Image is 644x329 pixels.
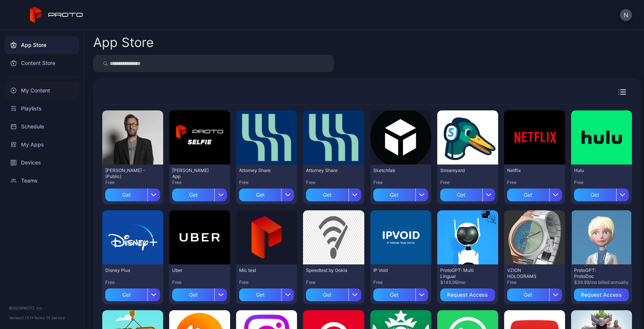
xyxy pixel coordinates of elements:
div: Get [373,288,415,301]
div: Attorney Share [306,168,347,174]
button: Request Access [574,288,629,301]
div: Free [105,279,160,285]
button: Get [440,186,495,201]
a: Content Store [5,54,79,72]
div: Free [574,180,629,186]
div: Attorney Share [239,168,280,174]
div: Request Access [447,292,488,298]
div: Get [373,189,415,201]
div: Get [507,288,549,301]
div: Uber [172,267,214,273]
div: IP Void [373,267,415,273]
div: VZION HOLOGRAMS [507,267,549,279]
div: Request Access [581,292,622,298]
div: ProtoGPT: Multi Lingual [440,267,482,279]
div: Disney Plus [105,267,147,273]
div: © 2025 PROTO, Inc. [9,305,75,311]
div: Streamyard [440,168,482,174]
a: My Apps [5,136,79,154]
button: Request Access [440,288,495,301]
button: Get [306,285,361,301]
div: Speedtest by Ookla [306,267,347,273]
div: Mic test [239,267,280,273]
div: Free [507,279,562,285]
div: Free [239,279,294,285]
div: Get [574,189,616,201]
button: Get [507,285,562,301]
div: Get [306,288,348,301]
div: Netflix [507,168,549,174]
div: Free [306,279,361,285]
button: Get [574,186,629,201]
button: Get [239,285,294,301]
div: App Store [93,36,154,49]
div: Sketchfab [373,168,415,174]
a: Teams [5,172,79,190]
div: Get [105,189,147,201]
a: Devices [5,154,79,172]
button: Get [105,186,160,201]
div: Hulu [574,168,615,174]
div: Get [239,288,281,301]
a: App Store [5,36,79,54]
span: Version 1.13.1 • [9,315,34,320]
div: Get [239,189,281,201]
div: Get [105,288,147,301]
button: Get [239,186,294,201]
div: Free [172,180,227,186]
a: Schedule [5,118,79,136]
div: Free [239,180,294,186]
div: Free [373,180,428,186]
button: Get [507,186,562,201]
div: Get [507,189,549,201]
div: Get [172,189,214,201]
button: Get [373,186,428,201]
button: Get [105,285,160,301]
div: Free [373,279,428,285]
div: $149.99/mo [440,279,495,285]
div: Get [440,189,482,201]
div: Free [507,180,562,186]
a: Terms Of Service [34,315,65,320]
div: Free [440,180,495,186]
div: Free [306,180,361,186]
button: N [620,9,632,21]
div: $39.99/mo billed annually [574,279,629,285]
div: Get [172,288,214,301]
a: My Content [5,81,79,100]
div: Free [105,180,160,186]
button: Get [172,186,227,201]
div: Free [172,279,227,285]
button: Get [373,285,428,301]
div: Get [306,189,348,201]
button: Get [306,186,361,201]
div: ProtoGPT: ProtoDoc [574,267,615,279]
a: Playlists [5,100,79,118]
button: Get [172,285,227,301]
div: David N Persona - (Public) [105,168,147,180]
div: David Selfie App [172,168,214,180]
